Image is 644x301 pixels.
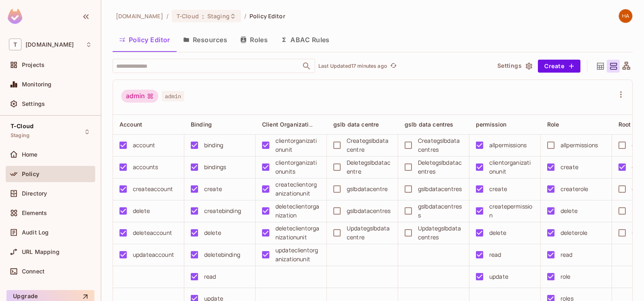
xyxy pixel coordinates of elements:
div: createclientorganizationunit [275,180,320,198]
span: Connect [22,268,45,275]
div: gslbdatacentre [347,185,388,193]
span: Policy Editor [249,12,285,20]
span: Account [119,121,142,128]
div: read [561,250,573,259]
div: create [489,185,507,193]
button: Open [301,60,312,72]
div: Creategslbdatacentre [347,136,391,154]
span: Click to refresh data [387,61,399,71]
li: / [244,12,246,20]
div: Updategslbdatacentre [347,224,391,242]
button: Resources [177,30,234,50]
div: createrole [561,185,589,193]
span: Root [618,121,631,128]
div: clientorganizationunits [275,158,320,176]
div: gslbdatacentres [347,206,390,215]
span: Projects [22,62,45,68]
div: Deletegslbdatacentres [418,158,463,176]
div: Updategslbdatacentres [418,224,463,242]
span: Home [22,151,38,158]
span: T [9,39,21,50]
img: SReyMgAAAABJRU5ErkJggg== [8,9,22,24]
div: deleteclientorganizationunit [275,224,320,242]
div: admin [121,90,158,103]
p: Last Updated 17 minutes ago [318,63,387,69]
span: URL Mapping [22,249,60,255]
span: Audit Log [22,229,49,236]
div: deleteclientorganization [275,202,320,220]
div: create [561,163,578,172]
span: T-Cloud [177,12,199,20]
div: gslbdatacentress [418,202,463,220]
span: Elements [22,210,47,216]
div: Deletegslbdatacentre [347,158,391,176]
div: createpermission [489,202,534,220]
span: gslb data centre [333,121,379,128]
div: delete [489,228,506,237]
div: delete [561,206,578,215]
span: : [202,13,205,19]
span: Policy [22,171,39,177]
span: Workspace: t-mobile.com [26,41,74,48]
div: deletebinding [204,250,240,259]
div: allpermissions [489,141,527,150]
div: updateclientorganizationunit [275,246,320,264]
span: T-Cloud [11,123,34,129]
div: bindings [204,163,226,172]
button: Create [538,60,580,73]
div: allpermissions [561,141,598,150]
span: Monitoring [22,81,52,88]
div: role [561,272,571,281]
span: gslb data centres [405,121,454,128]
div: read [489,250,501,259]
span: Binding [191,121,212,128]
button: Policy Editor [113,30,177,50]
div: createaccount [133,185,173,193]
span: the active workspace [116,12,163,20]
span: permission [476,121,507,128]
div: read [204,272,216,281]
div: delete [204,228,221,237]
span: Staging [207,12,230,20]
div: read [632,206,644,215]
div: clientorganizationunit [275,136,320,154]
div: create [204,185,222,193]
div: accounts [133,163,158,172]
span: admin [162,91,184,101]
div: binding [204,141,223,150]
div: update [489,272,508,281]
span: Staging [11,132,30,139]
div: delete [133,206,150,215]
div: Creategslbdatacentres [418,136,463,154]
div: deleteaccount [133,228,172,237]
span: refresh [390,62,397,70]
button: Settings [494,60,535,73]
div: account [133,141,155,150]
div: deleterole [561,228,588,237]
img: harani.arumalla1@t-mobile.com [619,9,632,23]
button: refresh [389,61,399,71]
span: Client Organization Unit [262,120,328,128]
span: Settings [22,101,45,107]
div: updateaccount [133,250,174,259]
span: Directory [22,190,47,197]
div: gslbdatacentres [418,185,462,193]
div: createbinding [204,206,241,215]
div: clientorganizationunit [489,158,534,176]
span: Role [547,121,559,128]
button: Roles [234,30,274,50]
button: ABAC Rules [274,30,336,50]
li: / [166,12,168,20]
